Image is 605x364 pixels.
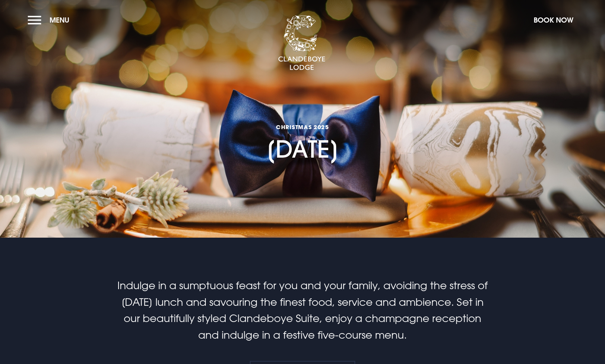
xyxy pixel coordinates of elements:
[266,78,339,163] h1: [DATE]
[114,277,491,343] p: Indulge in a sumptuous feast for you and your family, avoiding the stress of [DATE] lunch and sav...
[266,123,339,131] span: CHRISTMAS 2025
[278,15,325,71] img: Clandeboye Lodge
[530,11,577,29] button: Book Now
[28,11,73,29] button: Menu
[50,15,69,25] span: Menu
